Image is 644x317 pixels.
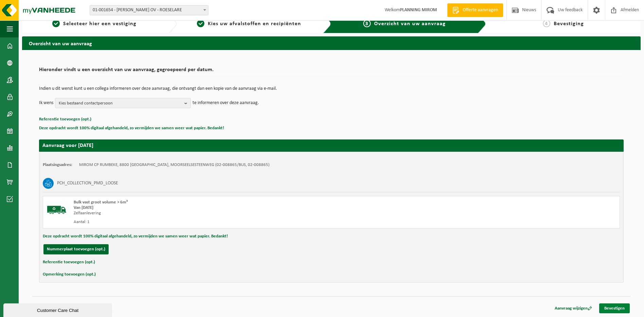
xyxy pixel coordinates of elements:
button: Kies bestaand contactpersoon [55,98,191,108]
p: Indien u dit wenst kunt u een collega informeren over deze aanvraag, die ontvangt dan een kopie v... [39,86,624,91]
span: 1 [52,20,60,27]
a: 2Kies uw afvalstoffen en recipiënten [180,20,318,28]
strong: Van [DATE] [74,205,93,210]
a: Aanvraag wijzigen [550,303,597,313]
strong: Plaatsingsadres: [43,163,72,167]
h3: PCH_COLLECTION_PMD_LOOSE [57,178,118,189]
span: Offerte aanvragen [461,7,500,14]
button: Deze opdracht wordt 100% digitaal afgehandeld, zo vermijden we samen weer wat papier. Bedankt! [43,232,228,241]
button: Opmerking toevoegen (opt.) [43,270,96,279]
a: Offerte aanvragen [447,3,503,17]
h2: Hieronder vindt u een overzicht van uw aanvraag, gegroepeerd per datum. [39,67,624,76]
span: 01-001654 - MIROM ROESELARE OV - ROESELARE [90,5,208,15]
span: 01-001654 - MIROM ROESELARE OV - ROESELARE [90,5,208,15]
span: Selecteer hier een vestiging [63,21,136,27]
strong: PLANNING MIROM [400,7,437,13]
span: Kies bestaand contactpersoon [59,98,182,109]
a: 1Selecteer hier een vestiging [25,20,163,28]
button: Deze opdracht wordt 100% digitaal afgehandeld, zo vermijden we samen weer wat papier. Bedankt! [39,124,224,133]
span: 3 [363,20,371,27]
span: Bevestiging [554,21,584,27]
span: Overzicht van uw aanvraag [374,21,446,27]
span: 4 [543,20,550,27]
div: Zelfaanlevering [74,211,358,216]
h2: Overzicht van uw aanvraag [22,36,641,50]
strong: Aanvraag voor [DATE] [42,143,93,148]
p: Ik wens [39,98,53,108]
span: Bulk vast groot volume > 6m³ [74,200,128,204]
span: Kies uw afvalstoffen en recipiënten [208,21,301,27]
img: BL-SO-LV.png [47,200,67,220]
span: 2 [197,20,204,27]
div: Aantal: 1 [74,219,358,225]
iframe: chat widget [3,302,113,317]
p: te informeren over deze aanvraag. [192,98,259,108]
button: Nummerplaat toevoegen (opt.) [43,244,109,254]
td: MIROM CP RUMBEKE, 8800 [GEOGRAPHIC_DATA], MOORSEELSESTEENWEG (02-008865/BUS, 02-008865) [79,162,270,168]
button: Referentie toevoegen (opt.) [43,258,95,267]
a: Bevestigen [599,303,630,313]
button: Referentie toevoegen (opt.) [39,115,91,124]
